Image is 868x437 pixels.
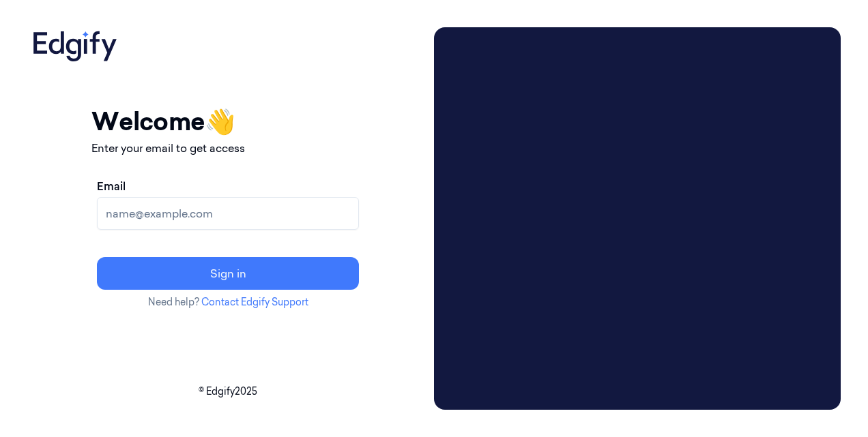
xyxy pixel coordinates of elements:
[91,295,364,310] p: Need help?
[201,296,308,308] a: Contact Edgify Support
[91,103,364,140] h1: Welcome 👋
[97,178,126,194] label: Email
[27,385,429,399] p: © Edgify 2025
[97,197,359,230] input: name@example.com
[97,257,359,290] button: Sign in
[91,140,364,156] p: Enter your email to get access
